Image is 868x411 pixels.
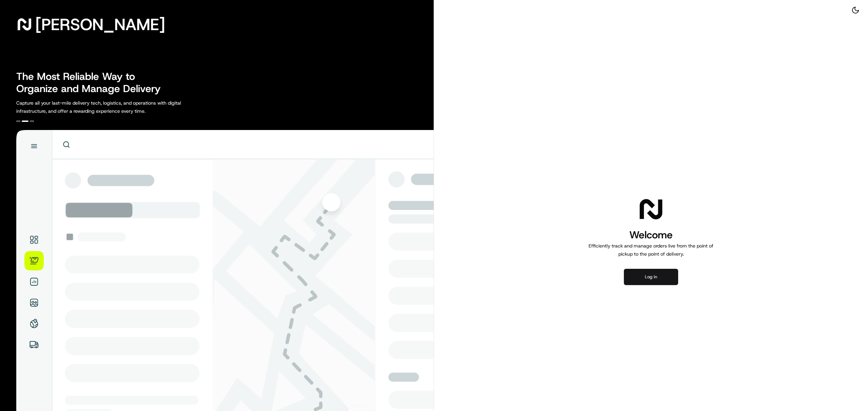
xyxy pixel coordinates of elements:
[624,269,678,285] button: Log in
[16,99,212,115] p: Capture all your last-mile delivery tech, logistics, and operations with digital infrastructure, ...
[586,228,716,242] h1: Welcome
[586,242,716,258] p: Efficiently track and manage orders live from the point of pickup to the point of delivery.
[16,70,168,95] h2: The Most Reliable Way to Organize and Manage Delivery
[35,18,165,31] span: [PERSON_NAME]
